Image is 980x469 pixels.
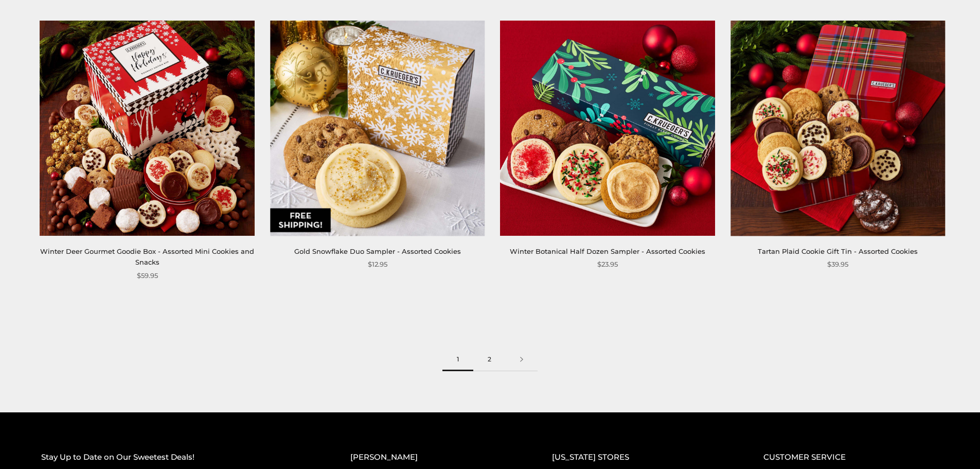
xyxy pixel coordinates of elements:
[137,270,158,281] span: $59.95
[501,21,715,235] img: Winter Botanical Half Dozen Sampler - Assorted Cookies
[294,247,461,255] a: Gold Snowflake Duo Sampler - Assorted Cookies
[506,348,538,371] a: Next page
[368,259,387,270] span: $12.95
[41,451,309,464] h2: Stay Up to Date on Our Sweetest Deals!
[763,451,939,464] h2: CUSTOMER SERVICE
[730,21,945,235] img: Tartan Plaid Cookie Gift Tin - Assorted Cookies
[473,348,506,371] a: 2
[442,348,473,371] span: 1
[510,247,705,255] a: Winter Botanical Half Dozen Sampler - Assorted Cookies
[40,247,254,266] a: Winter Deer Gourmet Goodie Box - Assorted Mini Cookies and Snacks
[597,259,618,270] span: $23.95
[758,247,918,255] a: Tartan Plaid Cookie Gift Tin - Assorted Cookies
[8,430,106,461] iframe: Sign Up via Text for Offers
[40,21,255,235] img: Winter Deer Gourmet Goodie Box - Assorted Mini Cookies and Snacks
[552,451,722,464] h2: [US_STATE] STORES
[827,259,848,270] span: $39.95
[270,21,485,235] img: Gold Snowflake Duo Sampler - Assorted Cookies
[350,451,511,464] h2: [PERSON_NAME]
